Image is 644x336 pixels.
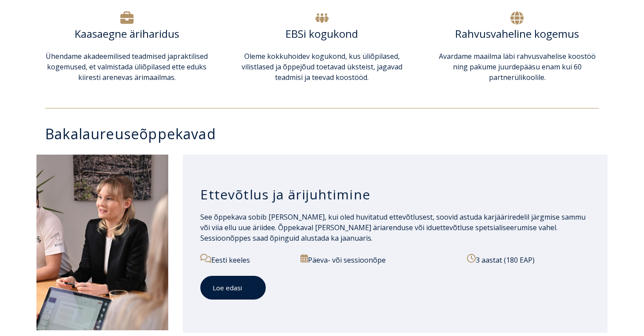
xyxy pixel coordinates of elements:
p: Päeva- või sessioonõpe [300,254,457,265]
h6: EBSi kogukond [240,27,403,40]
a: Loe edasi [200,276,266,300]
span: Oleme kokkuhoidev kogukond, kus üliõpilased, vilistlased ja õppejõud toetavad üksteist, jagavad t... [242,51,402,82]
h6: Kaasaegne äriharidus [45,27,208,40]
p: 3 aastat (180 EAP) [467,254,590,265]
p: Eesti keeles [200,254,290,265]
p: Avardame maailma läbi rahvusvahelise koostöö ning pakume juurdepääsu enam kui 60 partnerülikoolile. [436,51,599,83]
span: Ühendame akadeemilised teadmised ja [46,51,173,61]
h6: Rahvusvaheline kogemus [436,27,599,40]
h3: Bakalaureuseõppekavad [45,126,608,141]
h3: Ettevõtlus ja ärijuhtimine [200,186,590,203]
span: praktilised kogemused, et valmistada üliõpilased ette eduks kiiresti arenevas ärimaailmas. [47,51,208,82]
span: See õppekava sobib [PERSON_NAME], kui oled huvitatud ettevõtlusest, soovid astuda karjääriredelil... [200,212,586,243]
img: Ettevõtlus ja ärijuhtimine [36,155,168,330]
